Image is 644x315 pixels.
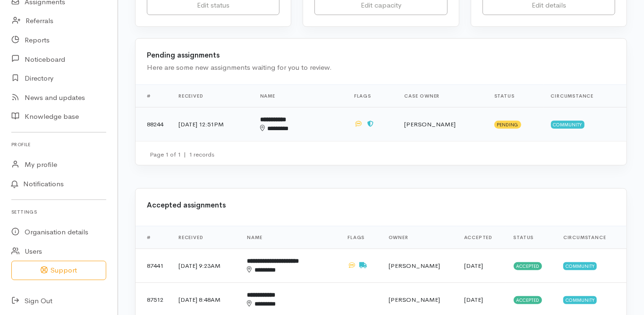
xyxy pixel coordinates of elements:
[147,62,615,73] div: Here are some new assignments waiting for you to review.
[171,107,253,141] td: [DATE] 12:51PM
[136,107,171,141] td: 88244
[487,84,543,107] th: Status
[381,226,457,249] th: Owner
[397,84,486,107] th: Case Owner
[150,150,214,158] small: Page 1 of 1 1 records
[494,121,521,128] span: Pending
[563,262,597,270] span: Community
[347,84,397,107] th: Flags
[11,261,106,280] button: Support
[147,200,226,209] b: Accepted assignments
[184,150,186,158] span: |
[171,249,239,282] td: [DATE] 9:23AM
[253,84,347,107] th: Name
[171,84,253,107] th: Received
[464,262,483,270] time: [DATE]
[11,138,106,151] h6: Profile
[381,249,457,282] td: [PERSON_NAME]
[464,296,483,304] time: [DATE]
[551,121,585,128] span: Community
[514,296,542,304] span: Accepted
[514,262,542,270] span: Accepted
[457,226,506,249] th: Accepted
[147,50,220,59] b: Pending assignments
[11,206,106,218] h6: Settings
[136,249,171,282] td: 87441
[543,84,627,107] th: Circumstance
[506,226,556,249] th: Status
[136,84,171,107] th: #
[563,296,597,304] span: Community
[340,226,381,249] th: Flags
[171,226,239,249] th: Received
[397,107,486,141] td: [PERSON_NAME]
[136,226,171,249] th: #
[556,226,627,249] th: Circumstance
[239,226,340,249] th: Name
